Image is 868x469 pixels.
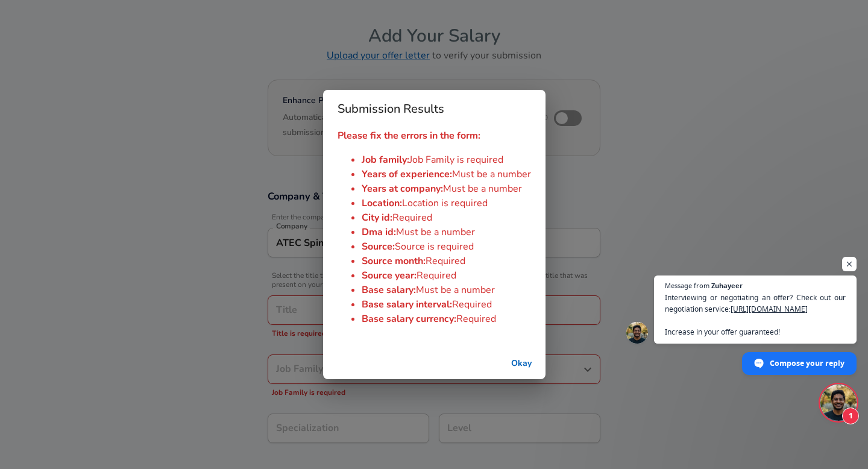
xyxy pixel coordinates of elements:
[711,282,743,289] span: Zuhayeer
[409,153,503,166] span: Job Family is required
[452,168,531,181] span: Must be a number
[402,197,488,210] span: Location is required
[842,408,859,424] span: 1
[502,353,541,375] button: successful-submission-button
[665,292,846,338] span: Interviewing or negotiating an offer? Check out our negotiation service: Increase in your offer g...
[416,283,495,297] span: Must be a number
[362,312,456,326] span: Base salary currency :
[362,182,443,195] span: Years at company :
[362,240,395,253] span: Source :
[323,90,546,128] h2: Submission Results
[362,283,416,297] span: Base salary :
[665,282,709,289] span: Message from
[362,269,417,282] span: Source year :
[820,385,857,421] div: Open chat
[770,353,844,374] span: Compose your reply
[362,225,396,239] span: Dma id :
[362,168,452,181] span: Years of experience :
[392,211,432,224] span: Required
[417,269,456,282] span: Required
[443,182,522,195] span: Must be a number
[456,312,496,326] span: Required
[426,254,465,268] span: Required
[452,298,492,311] span: Required
[362,153,409,166] span: Job family :
[362,197,402,210] span: Location :
[395,240,474,253] span: Source is required
[362,211,392,224] span: City id :
[362,298,452,311] span: Base salary interval :
[362,254,426,268] span: Source month :
[396,225,475,239] span: Must be a number
[338,129,480,142] strong: Please fix the errors in the form:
